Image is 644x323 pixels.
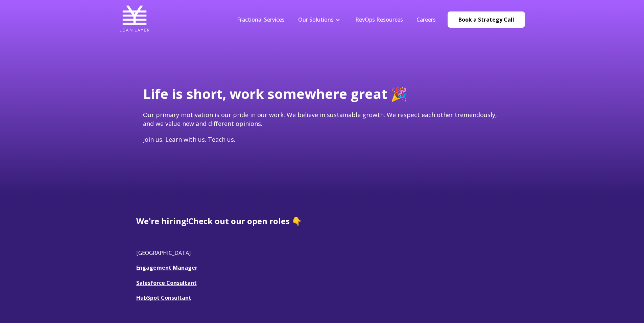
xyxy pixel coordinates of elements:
[230,16,443,23] div: Navigation Menu
[136,249,191,257] span: [GEOGRAPHIC_DATA]
[143,135,235,143] span: Join us. Learn with us. Teach us.
[119,3,150,34] img: Lean Layer Logo
[143,84,407,103] span: Life is short, work somewhere great 🎉
[143,111,497,127] span: Our primary motivation is our pride in our work. We believe in sustainable growth. We respect eac...
[188,215,302,226] span: Check out our open roles 👇
[237,16,285,23] a: Fractional Services
[136,294,191,301] a: HubSpot Consultant
[355,16,403,23] a: RevOps Resources
[298,16,334,23] a: Our Solutions
[416,16,436,23] a: Careers
[448,11,525,28] a: Book a Strategy Call
[136,264,197,271] a: Engagement Manager
[136,279,197,287] a: Salesforce Consultant
[136,215,188,226] span: We're hiring!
